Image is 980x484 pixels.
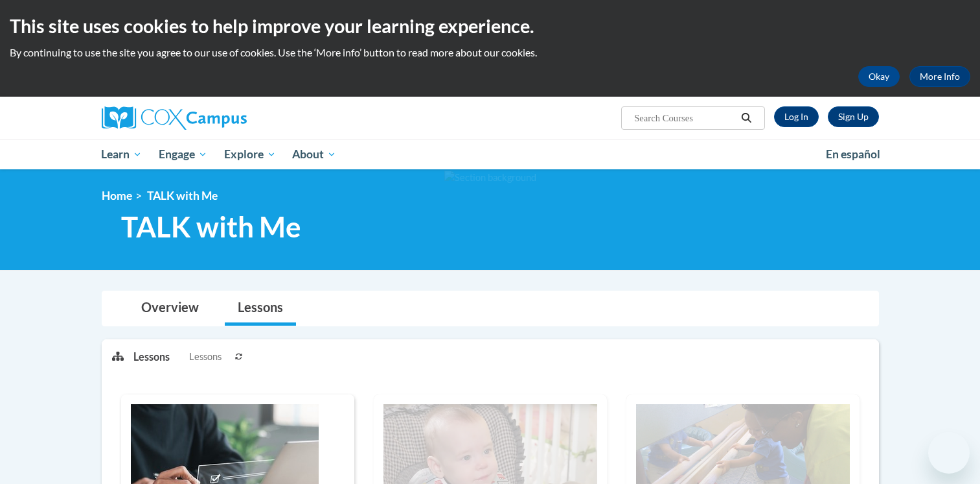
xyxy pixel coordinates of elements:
[633,110,736,126] input: Search Courses
[444,171,536,185] img: Section background
[10,13,970,39] h2: This site uses cookies to help improve your learning experience.
[121,210,301,244] span: TALK with Me
[736,110,756,126] button: Search
[284,139,345,169] a: About
[817,141,889,168] a: En español
[224,147,276,162] span: Explore
[826,147,880,161] span: En español
[774,106,819,127] a: Log In
[102,189,132,202] a: Home
[928,432,970,474] iframe: Button to launch messaging window
[189,350,222,364] span: Lessons
[147,189,218,202] span: TALK with Me
[82,139,898,169] div: Main menu
[150,139,216,169] a: Engage
[102,106,247,130] img: Cox Campus
[128,291,212,326] a: Overview
[225,291,296,326] a: Lessons
[133,350,170,364] p: Lessons
[10,45,970,60] p: By continuing to use the site you agree to our use of cookies. Use the ‘More info’ button to read...
[159,147,207,162] span: Engage
[909,66,970,87] a: More Info
[216,139,284,169] a: Explore
[292,147,336,162] span: About
[101,147,142,162] span: Learn
[858,66,900,87] button: Okay
[102,106,348,130] a: Cox Campus
[828,106,879,127] a: Register
[93,139,151,169] a: Learn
